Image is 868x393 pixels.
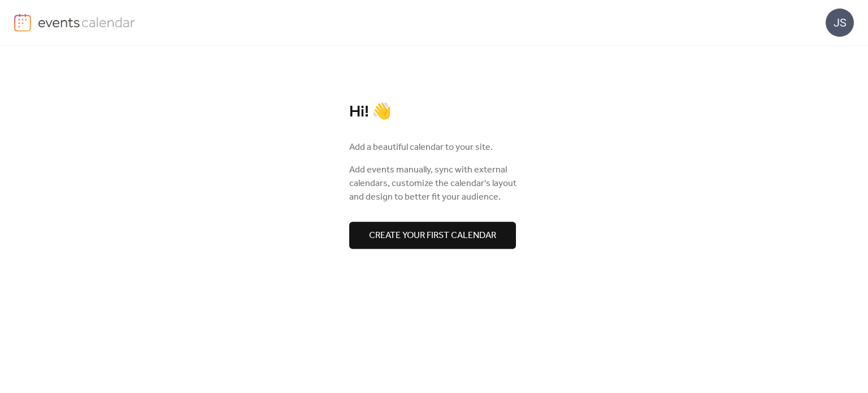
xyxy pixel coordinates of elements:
[369,229,496,243] span: Create your first calendar
[349,222,516,249] button: Create your first calendar
[349,163,519,204] span: Add events manually, sync with external calendars, customize the calendar's layout and design to ...
[826,8,854,37] div: JS
[349,141,493,154] span: Add a beautiful calendar to your site.
[14,14,31,32] img: logo
[349,102,519,122] div: Hi! 👋
[38,14,136,31] img: logo-type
